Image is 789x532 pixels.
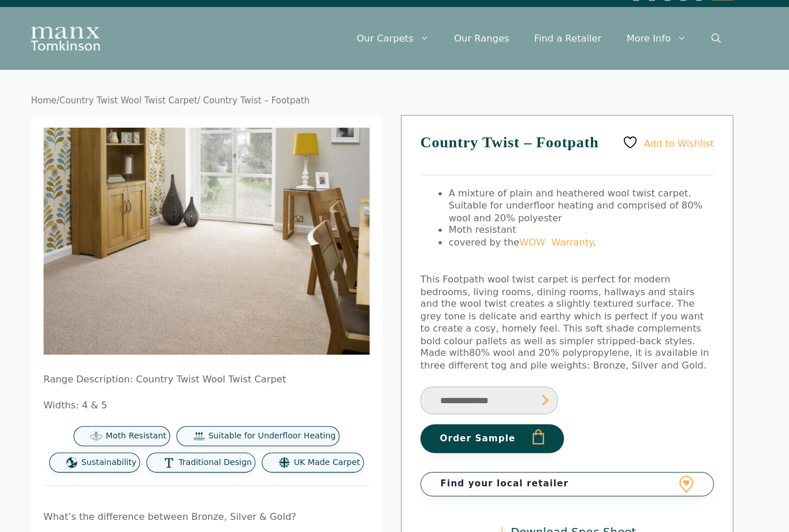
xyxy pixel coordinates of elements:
[698,8,718,17] a: order
[456,235,700,246] li: covered by the .
[97,104,224,113] a: Country Twist Wool Twist Carpet
[235,414,352,423] span: Suitable for Underfloor Heating
[608,35,686,69] a: More Info
[207,438,274,448] span: Traditional Design
[71,104,718,114] nav: Breadcrumb
[430,336,695,358] span: 80% wool and 20% polypropylene, it is available in three different tog and pile weights: Bronze, ...
[430,140,700,178] h1: Country Twist – Footpath
[521,235,589,245] a: WOW Warranty
[456,189,690,222] span: A mixture of plain and heathered wool twist carpet. Suitable for underfloor heating and comprised...
[140,414,196,423] span: Moth Resistant
[83,487,383,498] p: What’s the difference between Bronze, Silver & Gold?
[71,7,114,16] a: My account
[83,360,383,372] p: Range Description: Country Twist Wool Twist Carpet
[582,8,620,17] span: Samples:
[117,438,168,448] span: Sustainability
[313,438,374,448] span: UK Made Carpet
[449,35,523,69] a: Our Ranges
[686,35,718,69] a: Open Search Bar
[501,500,628,513] a: Download Spec Sheet
[359,35,718,69] nav: Primary
[83,385,383,396] p: Widths: 4 & 5
[359,35,449,69] a: Our Carpets
[430,407,562,434] button: Order Sample
[616,140,700,155] a: Add to Wishlist
[635,143,700,154] span: Add to Wishlist
[71,41,135,63] img: Manx Tomkinson
[523,35,608,69] a: Find a Retailer
[430,269,691,347] span: This Footpath wool twist carpet is perfect for modern bedrooms, living rooms, dining rooms, hallw...
[430,451,700,473] a: Find your local retailer
[456,223,518,233] span: Moth resistant
[71,104,95,113] a: Home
